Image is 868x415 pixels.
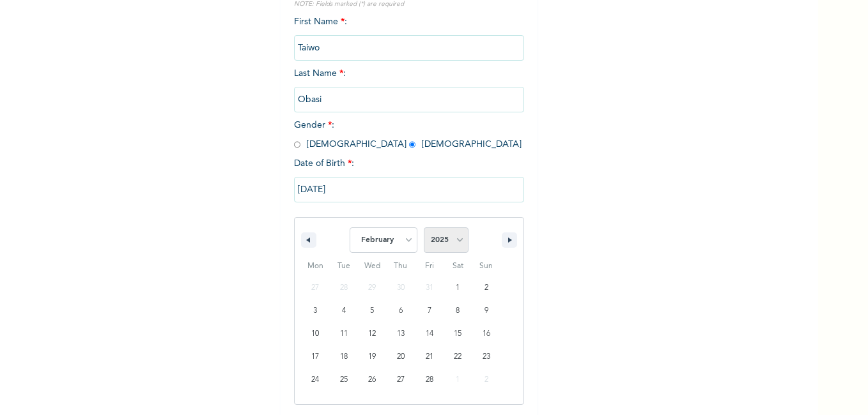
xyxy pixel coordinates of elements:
[472,299,500,322] button: 9
[397,345,405,368] span: 20
[311,322,319,345] span: 10
[358,256,387,276] span: Wed
[472,345,500,368] button: 23
[415,322,444,345] button: 14
[444,256,472,276] span: Sat
[456,276,460,299] span: 1
[294,17,524,52] span: First Name :
[358,322,387,345] button: 12
[415,256,444,276] span: Fri
[358,345,387,368] button: 19
[368,345,376,368] span: 19
[301,345,330,368] button: 17
[301,256,330,276] span: Mon
[399,299,403,322] span: 6
[387,345,415,368] button: 20
[454,322,461,345] span: 15
[483,322,490,345] span: 16
[340,345,348,368] span: 18
[294,177,524,202] input: DD-MM-YYYY
[387,299,415,322] button: 6
[301,368,330,391] button: 24
[330,322,359,345] button: 11
[358,368,387,391] button: 26
[444,299,472,322] button: 8
[397,368,405,391] span: 27
[456,299,460,322] span: 8
[330,368,359,391] button: 25
[426,368,433,391] span: 28
[387,368,415,391] button: 27
[311,368,319,391] span: 24
[428,299,431,322] span: 7
[301,299,330,322] button: 3
[415,299,444,322] button: 7
[426,322,433,345] span: 14
[415,368,444,391] button: 28
[294,69,524,104] span: Last Name :
[484,276,488,299] span: 2
[368,368,376,391] span: 26
[484,299,488,322] span: 9
[368,322,376,345] span: 12
[444,276,472,299] button: 1
[342,299,346,322] span: 4
[358,299,387,322] button: 5
[313,299,317,322] span: 3
[330,299,359,322] button: 4
[340,322,348,345] span: 11
[294,35,524,61] input: Enter your first name
[370,299,374,322] span: 5
[454,345,461,368] span: 22
[311,345,319,368] span: 17
[472,276,500,299] button: 2
[387,322,415,345] button: 13
[330,256,359,276] span: Tue
[330,345,359,368] button: 18
[444,322,472,345] button: 15
[387,256,415,276] span: Thu
[294,87,524,112] input: Enter your last name
[294,157,354,170] span: Date of Birth :
[397,322,405,345] span: 13
[294,121,522,149] span: Gender : [DEMOGRAPHIC_DATA] [DEMOGRAPHIC_DATA]
[426,345,433,368] span: 21
[415,345,444,368] button: 21
[483,345,490,368] span: 23
[301,322,330,345] button: 10
[472,322,500,345] button: 16
[340,368,348,391] span: 25
[444,345,472,368] button: 22
[472,256,500,276] span: Sun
